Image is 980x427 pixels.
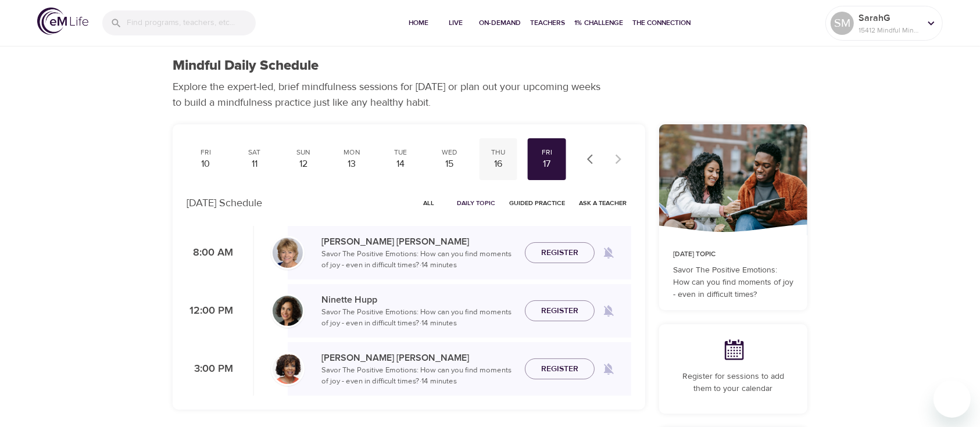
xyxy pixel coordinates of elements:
[831,12,854,35] div: SM
[525,300,595,322] button: Register
[457,198,495,209] span: Daily Topic
[187,245,233,261] p: 8:00 AM
[387,148,416,157] div: Tue
[505,194,570,212] button: Guided Practice
[173,79,609,110] p: Explore the expert-led, brief mindfulness sessions for [DATE] or plan out your upcoming weeks to ...
[187,303,233,319] p: 12:00 PM
[273,296,303,326] img: Ninette_Hupp-min.jpg
[240,148,269,157] div: Sat
[595,239,623,267] span: Remind me when a class goes live every Friday at 8:00 AM
[532,148,561,157] div: Fri
[187,361,233,377] p: 3:00 PM
[191,157,220,171] div: 10
[338,148,367,157] div: Mon
[532,157,561,171] div: 17
[530,17,565,29] span: Teachers
[321,249,516,271] p: Savor The Positive Emotions: How can you find moments of joy - even in difficult times? · 14 minutes
[574,194,631,212] button: Ask a Teacher
[541,304,578,318] span: Register
[415,198,443,209] span: All
[673,264,793,301] p: Savor The Positive Emotions: How can you find moments of joy - even in difficult times?
[541,246,578,260] span: Register
[37,8,88,35] img: logo
[405,17,432,29] span: Home
[187,195,262,211] p: [DATE] Schedule
[435,148,464,157] div: Wed
[525,242,595,264] button: Register
[579,198,627,209] span: Ask a Teacher
[173,58,319,74] h1: Mindful Daily Schedule
[541,362,578,376] span: Register
[289,148,318,157] div: Sun
[452,194,500,212] button: Daily Topic
[859,25,920,35] p: 15412 Mindful Minutes
[484,148,513,157] div: Thu
[321,365,516,387] p: Savor The Positive Emotions: How can you find moments of joy - even in difficult times? · 14 minutes
[273,354,303,384] img: Janet_Jackson-min.jpg
[525,358,595,380] button: Register
[859,11,920,25] p: SarahG
[595,297,623,325] span: Remind me when a class goes live every Friday at 12:00 PM
[673,249,793,260] p: [DATE] Topic
[191,148,220,157] div: Fri
[240,157,269,171] div: 11
[479,17,521,29] span: On-Demand
[509,198,565,209] span: Guided Practice
[338,157,367,171] div: 13
[321,307,516,329] p: Savor The Positive Emotions: How can you find moments of joy - even in difficult times? · 14 minutes
[387,157,416,171] div: 14
[442,17,470,29] span: Live
[321,235,516,249] p: [PERSON_NAME] [PERSON_NAME]
[321,351,516,365] p: [PERSON_NAME] [PERSON_NAME]
[484,157,513,171] div: 16
[273,238,303,268] img: Lisa_Wickham-min.jpg
[595,355,623,383] span: Remind me when a class goes live every Friday at 3:00 PM
[632,17,691,29] span: The Connection
[574,17,623,29] span: 1% Challenge
[435,157,464,171] div: 15
[127,10,256,35] input: Find programs, teachers, etc...
[321,293,516,307] p: Ninette Hupp
[289,157,318,171] div: 12
[673,371,793,395] p: Register for sessions to add them to your calendar
[410,194,448,212] button: All
[933,381,971,418] iframe: Button to launch messaging window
